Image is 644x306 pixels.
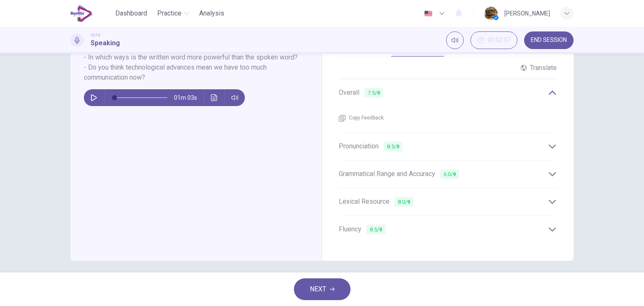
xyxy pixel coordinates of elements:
span: Practice [157,8,182,18]
span: NEXT [310,283,326,295]
button: 00:02:37 [470,31,517,49]
button: END SESSION [524,31,574,49]
iframe: Intercom live chat [615,277,636,298]
div: Grammatical Range and Accuracy 6.0/9 [339,164,557,184]
button: NEXT [294,278,351,300]
b: 9 [377,90,380,96]
span: Grammatical Range and Accuracy [339,169,459,179]
img: EduSynch logo [70,5,93,22]
span: 00:02:37 [488,37,510,44]
div: Mute [446,31,464,49]
span: 8.5 / [384,142,402,151]
div: Hide [470,31,517,49]
span: Fluency [339,224,385,235]
button: Practice [154,6,192,21]
span: Analysis [199,8,224,18]
span: Overall [339,88,383,98]
div: Fluency 8.5/9 [339,219,557,240]
span: 8.0 / [395,197,413,207]
b: 9 [396,143,399,150]
b: 9 [407,199,410,205]
button: Dashboard [112,6,151,21]
span: 8.5 / [366,225,385,234]
h1: Speaking [91,38,120,48]
button: Analysis [196,6,228,21]
span: Pronunciation [339,141,402,152]
span: Dashboard [115,8,147,18]
span: 6.0 / [440,169,459,179]
span: Copy Feedback [349,114,384,122]
span: Lexical Resource [339,197,413,207]
span: IELTS [91,32,100,38]
img: Profile picture [484,7,498,20]
span: END SESSION [531,37,567,44]
b: 9 [379,226,382,233]
div: Pronunciation 8.5/9 [339,136,557,157]
img: en [423,10,434,17]
div: Overall 7.5/9 [339,83,557,103]
button: Click to see the audio transcription [208,89,221,106]
button: Copy Feedback [339,114,384,122]
div: Lexical Resource 8.0/9 [339,192,557,212]
div: Translate [521,64,557,72]
a: EduSynch logo [70,5,112,22]
span: 7.5 / [364,88,383,98]
div: [PERSON_NAME] [504,8,550,18]
span: 01m 03s [174,89,204,106]
b: 9 [453,171,456,177]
